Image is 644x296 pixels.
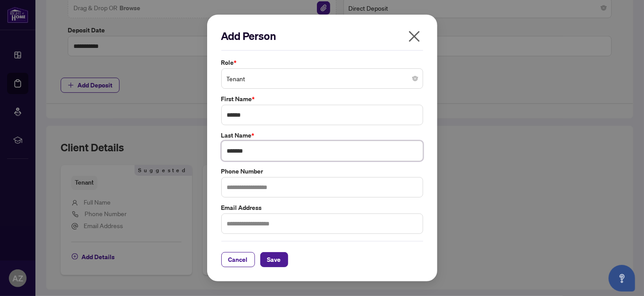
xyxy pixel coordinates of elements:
[228,253,248,267] span: Cancel
[221,58,423,67] label: Role
[267,253,281,267] span: Save
[221,29,423,43] h2: Add Person
[413,76,418,81] span: close-circle
[221,94,423,104] label: First Name
[221,203,423,213] label: Email Address
[221,130,423,140] label: Last Name
[221,166,423,176] label: Phone Number
[609,265,635,292] button: Open asap
[407,29,421,43] span: close
[227,70,418,87] span: Tenant
[260,252,288,267] button: Save
[221,252,255,267] button: Cancel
